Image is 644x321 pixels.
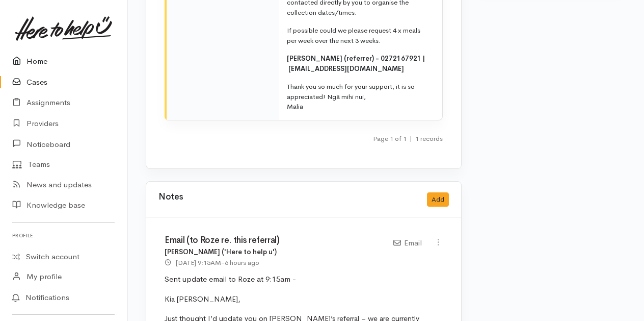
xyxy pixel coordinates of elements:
[410,134,412,143] span: |
[287,82,430,112] p: Thank you so much for your support, it is so appreciated! Ngā mihi nui, Malia
[287,26,430,45] p: If possible could we please request 4 x meals per week over the next 3 weeks.
[373,134,443,143] small: Page 1 of 1 1 records
[427,192,449,207] button: Add
[165,257,259,268] div: -
[165,248,277,256] b: [PERSON_NAME] ('Here to help u')
[165,236,381,245] h3: Email (to Roze re. this referral)
[165,294,240,304] span: Kia [PERSON_NAME],
[176,258,221,267] time: [DATE] 9:15AM
[287,54,425,73] span: [PERSON_NAME] (referrer) - 0272167921 | [EMAIL_ADDRESS][DOMAIN_NAME]
[12,229,115,242] h6: Profile
[158,192,183,207] h3: Notes
[165,274,443,285] p: Sent update email to Roze at 9:15am -
[393,237,422,249] div: Email
[225,258,259,267] time: 6 hours ago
